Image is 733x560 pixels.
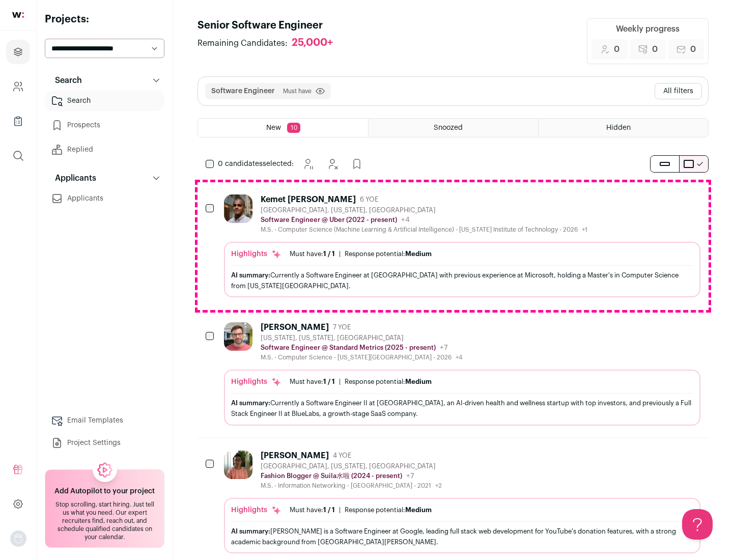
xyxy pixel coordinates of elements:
span: 0 candidates [218,160,263,167]
div: [US_STATE], [US_STATE], [GEOGRAPHIC_DATA] [261,334,463,342]
button: All filters [655,83,702,99]
span: +4 [401,216,410,223]
span: AI summary: [231,528,270,535]
img: 927442a7649886f10e33b6150e11c56b26abb7af887a5a1dd4d66526963a6550.jpg [224,194,252,223]
a: Projects [6,40,30,64]
div: Response potential: [345,250,432,258]
a: Company and ATS Settings [6,74,30,99]
div: Must have: [290,250,335,258]
a: Search [45,91,164,111]
span: 1 / 1 [323,507,335,513]
p: Fashion Blogger @ Suila水啦 (2024 - present) [261,472,402,480]
img: wellfound-shorthand-0d5821cbd27db2630d0214b213865d53afaa358527fdda9d0ea32b1df1b89c2c.svg [12,12,24,18]
button: Add to Prospects [347,154,367,174]
a: Replied [45,139,164,160]
span: 4 YOE [333,452,351,460]
div: [GEOGRAPHIC_DATA], [US_STATE], [GEOGRAPHIC_DATA] [261,206,587,214]
a: Kemet [PERSON_NAME] 6 YOE [GEOGRAPHIC_DATA], [US_STATE], [GEOGRAPHIC_DATA] Software Engineer @ Ub... [224,194,700,297]
div: Currently a Software Engineer II at [GEOGRAPHIC_DATA], an AI-driven health and wellness startup w... [231,398,693,419]
p: Search [49,74,82,87]
div: Must have: [290,506,335,514]
span: +1 [582,227,587,233]
span: Medium [405,378,432,385]
div: Kemet [PERSON_NAME] [261,194,356,205]
div: Highlights [231,377,281,387]
button: Search [45,70,164,91]
button: Applicants [45,168,164,188]
span: AI summary: [231,272,270,278]
div: M.S. - Computer Science (Machine Learning & Artificial Intelligence) - [US_STATE] Institute of Te... [261,226,587,234]
span: +7 [440,344,448,351]
span: +4 [456,354,463,360]
span: 0 [690,43,696,55]
span: selected: [218,159,294,169]
span: 0 [652,43,658,55]
span: +7 [406,472,414,480]
p: Applicants [49,172,96,184]
span: 7 YOE [333,323,351,331]
a: Snoozed [369,119,538,137]
a: Project Settings [45,433,164,453]
span: Medium [405,250,432,257]
span: 1 / 1 [323,250,335,257]
span: 10 [287,123,300,133]
a: [PERSON_NAME] 7 YOE [US_STATE], [US_STATE], [GEOGRAPHIC_DATA] Software Engineer @ Standard Metric... [224,322,700,425]
h2: Add Autopilot to your project [54,486,155,496]
div: M.S. - Information Networking - [GEOGRAPHIC_DATA] - 2021 [261,482,442,490]
span: +2 [435,483,442,489]
span: AI summary: [231,400,270,406]
p: Software Engineer @ Standard Metrics (2025 - present) [261,344,436,352]
span: 6 YOE [360,195,378,204]
div: Highlights [231,249,281,259]
h2: Projects: [45,12,164,26]
img: ebffc8b94a612106133ad1a79c5dcc917f1f343d62299c503ebb759c428adb03.jpg [224,451,252,479]
div: Weekly progress [616,23,680,35]
ul: | [290,506,432,514]
div: Stop scrolling, start hiring. Just tell us what you need. Our expert recruiters find, reach out, ... [51,500,158,541]
a: Add Autopilot to your project Stop scrolling, start hiring. Just tell us what you need. Our exper... [45,469,164,548]
div: [PERSON_NAME] is a Software Engineer at Google, leading full stack web development for YouTube's ... [231,526,693,547]
button: Snooze [298,154,318,174]
button: Software Engineer [211,86,275,96]
h1: Senior Software Engineer [198,18,343,33]
a: Prospects [45,115,164,135]
div: [GEOGRAPHIC_DATA], [US_STATE], [GEOGRAPHIC_DATA] [261,462,442,470]
div: [PERSON_NAME] [261,322,329,332]
iframe: Help Scout Beacon - Open [682,509,713,540]
a: [PERSON_NAME] 4 YOE [GEOGRAPHIC_DATA], [US_STATE], [GEOGRAPHIC_DATA] Fashion Blogger @ Suila水啦 (2... [224,451,700,553]
div: Response potential: [345,506,432,514]
span: Hidden [606,124,631,131]
div: 25,000+ [292,37,333,49]
a: Company Lists [6,109,30,133]
a: Email Templates [45,410,164,431]
span: Medium [405,507,432,513]
span: Snoozed [434,124,463,131]
div: Highlights [231,505,281,515]
span: Remaining Candidates: [198,37,288,49]
div: [PERSON_NAME] [261,451,329,461]
div: Response potential: [345,378,432,386]
div: Must have: [290,378,335,386]
ul: | [290,250,432,258]
img: nopic.png [10,530,26,547]
img: 92c6d1596c26b24a11d48d3f64f639effaf6bd365bf059bea4cfc008ddd4fb99.jpg [224,322,252,351]
a: Applicants [45,188,164,209]
span: New [266,124,281,131]
ul: | [290,378,432,386]
button: Open dropdown [10,530,26,547]
button: Hide [322,154,343,174]
a: Hidden [539,119,708,137]
span: 1 / 1 [323,378,335,385]
div: M.S. - Computer Science - [US_STATE][GEOGRAPHIC_DATA] - 2026 [261,353,463,361]
span: Must have [283,87,312,95]
div: Currently a Software Engineer at [GEOGRAPHIC_DATA] with previous experience at Microsoft, holding... [231,270,693,291]
span: 0 [614,43,619,55]
p: Software Engineer @ Uber (2022 - present) [261,216,397,224]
